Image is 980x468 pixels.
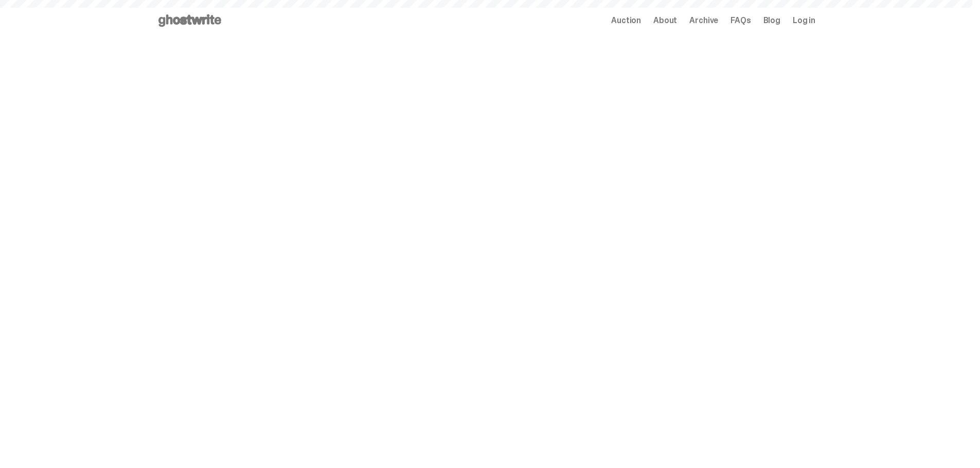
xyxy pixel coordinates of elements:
[793,16,815,25] a: Log in
[689,16,718,25] a: Archive
[653,16,677,25] a: About
[763,16,780,25] a: Blog
[730,16,751,25] a: FAQs
[611,16,641,25] a: Auction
